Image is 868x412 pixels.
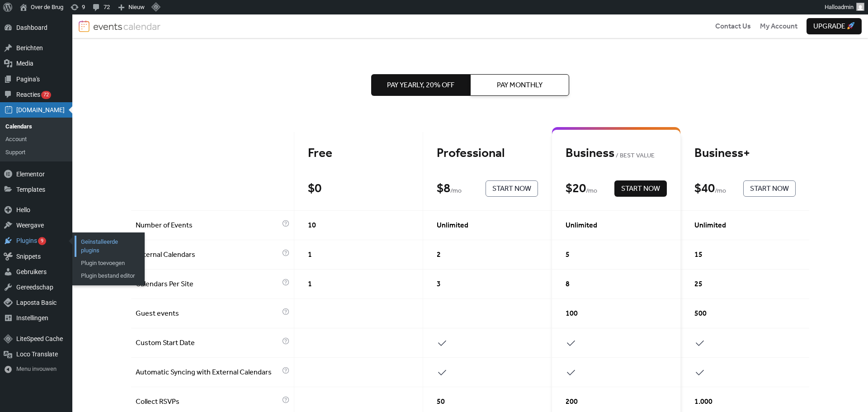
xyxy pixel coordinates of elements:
span: Calendars Per Site [136,279,280,290]
span: 1 [308,279,312,290]
span: 10 [308,220,316,231]
span: BEST VALUE [614,151,655,161]
span: Collect RSVPs [136,397,280,407]
span: Start Now [492,184,531,194]
span: 25 [694,279,703,290]
div: Professional [437,146,538,161]
span: Guest events [136,308,280,319]
span: Start Now [621,184,660,194]
img: logotype [93,20,161,32]
span: Start Now [750,184,789,194]
span: 2 [437,250,441,260]
span: Contact Us [715,21,751,32]
a: Plugin bestand editor [75,270,144,282]
span: 500 [694,308,707,319]
span: Upgrade [813,21,855,32]
span: Automatic Syncing with External Calendars [136,367,280,378]
span: / mo [450,186,462,197]
div: $ 20 [566,181,586,197]
span: 3 [437,279,441,290]
span: Pay Yearly, 20% off [387,80,454,91]
span: 8 [566,279,570,290]
span: 200 [566,397,578,407]
span: Custom Start Date [136,338,280,349]
span: 15 [694,250,703,260]
span: Unlimited [437,220,468,231]
div: $ 8 [437,181,450,197]
span: 50 [437,397,445,407]
img: logo [79,20,90,32]
span: Number of Events [136,220,280,231]
a: Plugin toevoegen [75,257,144,270]
div: Free [308,146,409,161]
div: Business [566,146,667,161]
span: 1.000 [694,397,712,407]
button: Start Now [743,180,796,197]
span: / mo [715,186,726,197]
button: Start Now [486,180,538,197]
span: 100 [566,308,578,319]
span: Unlimited [694,220,726,231]
span: 9 [41,238,43,244]
span: 72 [43,92,49,98]
div: $ 0 [308,181,321,197]
span: Unlimited [566,220,597,231]
div: $ 40 [694,181,715,197]
a: Geïnstalleerde plugins [75,236,144,256]
span: Pay Monthly [497,80,542,91]
a: My Account [760,21,797,32]
div: Business+ [694,146,796,161]
button: Upgrade 🚀 [807,18,862,34]
span: 1 [308,250,312,260]
button: Pay Yearly, 20% off [371,74,470,96]
span: External Calendars [136,250,280,260]
button: Start Now [614,180,667,197]
button: Pay Monthly [470,74,569,96]
span: / mo [586,186,597,197]
img: 🚀 [847,22,854,29]
a: Contact Us [715,21,751,32]
span: 5 [566,250,570,260]
span: My Account [760,21,797,32]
